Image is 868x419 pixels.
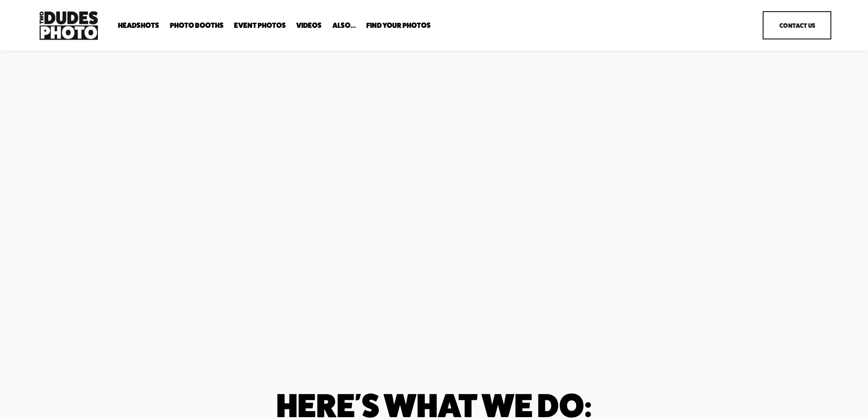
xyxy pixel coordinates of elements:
strong: Two Dudes Photo is a full-service photography & video production agency delivering premium experi... [37,216,330,266]
a: Event Photos [234,21,286,30]
a: Videos [296,21,322,30]
span: Photo Booths [170,22,224,29]
a: folder dropdown [170,21,224,30]
a: Contact Us [763,11,831,40]
a: folder dropdown [118,21,159,30]
h1: Unmatched Quality. Unparalleled Speed. [37,79,331,200]
span: Headshots [118,22,159,29]
span: Find Your Photos [366,22,431,29]
span: Also... [332,22,356,29]
img: Two Dudes Photo | Headshots, Portraits &amp; Photo Booths [37,9,101,42]
a: folder dropdown [332,21,356,30]
a: folder dropdown [366,21,431,30]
